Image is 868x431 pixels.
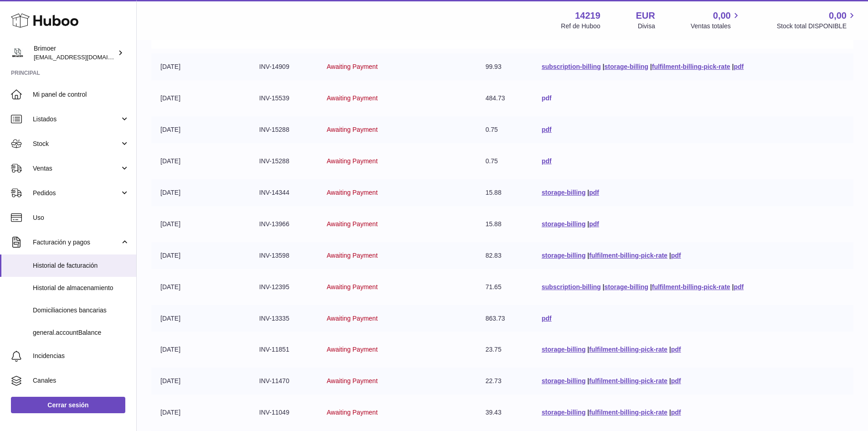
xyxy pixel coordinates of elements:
[713,10,731,22] span: 0,00
[589,409,668,416] a: fulfilment-billing-pick-rate
[476,274,532,301] td: 71.65
[777,22,857,31] span: Stock total DISPONIBLE
[669,252,671,259] span: |
[327,189,378,196] span: Awaiting Payment
[250,399,318,426] td: INV-11049
[33,306,129,315] span: Domiciliaciones bancarias
[476,179,532,206] td: 15.88
[476,336,532,363] td: 23.75
[250,336,318,363] td: INV-11851
[151,305,250,332] td: [DATE]
[327,283,378,291] span: Awaiting Payment
[542,252,586,259] a: storage-billing
[561,22,600,31] div: Ref de Huboo
[476,116,532,143] td: 0.75
[476,368,532,395] td: 22.73
[669,377,671,384] span: |
[327,346,378,353] span: Awaiting Payment
[542,220,586,228] a: storage-billing
[734,63,744,70] a: pdf
[671,409,681,416] a: pdf
[33,189,120,197] span: Pedidos
[589,220,599,228] a: pdf
[250,148,318,175] td: INV-15288
[589,377,668,384] a: fulfilment-billing-pick-rate
[476,211,532,238] td: 15.88
[476,85,532,112] td: 484.73
[250,85,318,112] td: INV-15539
[476,242,532,269] td: 82.83
[542,346,586,353] a: storage-billing
[542,283,601,291] a: subscription-billing
[327,409,378,416] span: Awaiting Payment
[604,63,648,70] a: storage-billing
[151,242,250,269] td: [DATE]
[732,63,734,70] span: |
[575,10,601,22] strong: 14219
[587,377,589,384] span: |
[476,53,532,80] td: 99.93
[589,346,668,353] a: fulfilment-billing-pick-rate
[652,283,730,291] a: fulfilment-billing-pick-rate
[587,346,589,353] span: |
[671,346,681,353] a: pdf
[589,252,668,259] a: fulfilment-billing-pick-rate
[671,377,681,384] a: pdf
[33,90,129,99] span: Mi panel de control
[650,63,652,70] span: |
[587,189,589,196] span: |
[151,211,250,238] td: [DATE]
[151,274,250,301] td: [DATE]
[33,261,129,270] span: Historial de facturación
[542,157,552,165] a: pdf
[542,377,586,384] a: storage-billing
[777,10,857,31] a: 0,00 Stock total DISPONIBLE
[250,274,318,301] td: INV-12395
[151,148,250,175] td: [DATE]
[151,53,250,80] td: [DATE]
[603,63,605,70] span: |
[33,213,129,222] span: Uso
[33,376,129,385] span: Canales
[542,126,552,133] a: pdf
[327,252,378,259] span: Awaiting Payment
[671,252,681,259] a: pdf
[669,346,671,353] span: |
[603,283,605,291] span: |
[587,409,589,416] span: |
[33,238,120,247] span: Facturación y pagos
[587,220,589,228] span: |
[250,179,318,206] td: INV-14344
[151,336,250,363] td: [DATE]
[542,189,586,196] a: storage-billing
[542,409,586,416] a: storage-billing
[327,315,378,322] span: Awaiting Payment
[250,211,318,238] td: INV-13966
[542,94,552,102] a: pdf
[33,352,129,360] span: Incidencias
[476,148,532,175] td: 0.75
[151,399,250,426] td: [DATE]
[250,368,318,395] td: INV-11470
[151,85,250,112] td: [DATE]
[327,126,378,133] span: Awaiting Payment
[250,242,318,269] td: INV-13598
[587,252,589,259] span: |
[250,116,318,143] td: INV-15288
[691,22,741,31] span: Ventas totales
[34,44,116,62] div: Brimoer
[829,10,847,22] span: 0,00
[250,305,318,332] td: INV-13335
[327,220,378,228] span: Awaiting Payment
[327,94,378,102] span: Awaiting Payment
[11,397,125,413] a: Cerrar sesión
[33,115,120,124] span: Listados
[33,164,120,173] span: Ventas
[151,116,250,143] td: [DATE]
[669,409,671,416] span: |
[691,10,741,31] a: 0,00 Ventas totales
[151,179,250,206] td: [DATE]
[327,63,378,70] span: Awaiting Payment
[638,22,655,31] div: Divisa
[732,283,734,291] span: |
